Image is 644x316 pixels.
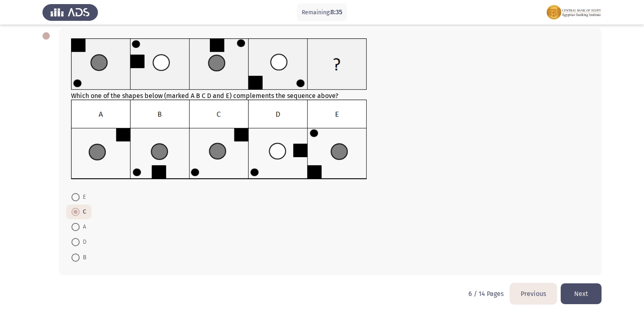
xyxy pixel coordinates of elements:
span: C [80,207,86,217]
button: load next page [561,283,602,304]
img: Assess Talent Management logo [42,1,98,24]
span: B [80,253,86,263]
p: 6 / 14 Pages [468,290,504,298]
p: Remaining: [302,7,342,18]
img: Assessment logo of FOCUS Assessment 3 Modules EN [546,1,602,24]
img: UkFYMDA1MEExLnBuZzE2MjIwMzEwMjE3OTM=.png [71,38,367,90]
img: UkFYMDA1MEEyLnBuZzE2MjIwMzEwNzgxMDc=.png [71,100,367,180]
span: D [80,237,87,247]
button: load previous page [510,283,557,304]
div: Which one of the shapes below (marked A B C D and E) complements the sequence above? [71,38,589,181]
span: A [80,222,86,232]
span: E [80,192,86,202]
span: 8:35 [330,8,342,16]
